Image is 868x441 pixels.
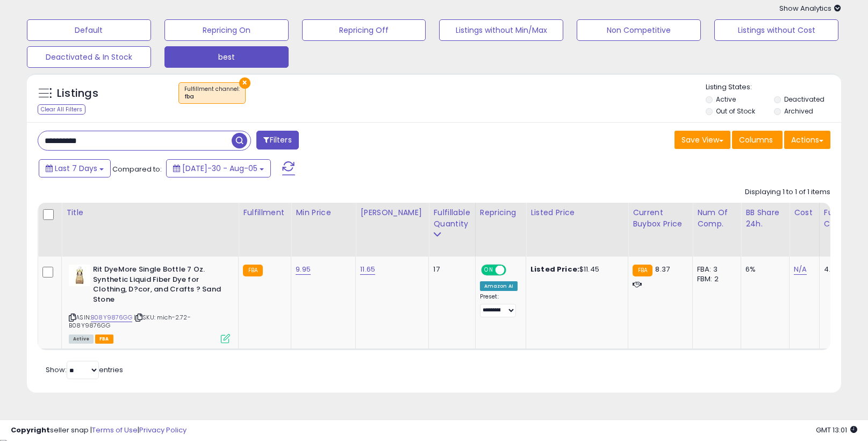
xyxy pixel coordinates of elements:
[243,207,286,218] div: Fulfillment
[69,265,230,342] div: ASIN:
[296,264,311,275] a: 9.95
[360,264,375,275] a: 11.65
[480,207,521,218] div: Repricing
[184,85,240,101] span: Fulfillment channel :
[824,265,862,274] div: 4.15
[182,163,257,174] span: [DATE]-30 - Aug-05
[480,281,518,291] div: Amazon AI
[27,46,151,68] button: Deactivated & In Stock
[739,134,773,145] span: Columns
[706,82,841,93] p: Listing States:
[92,425,138,435] a: Terms of Use
[655,264,670,274] span: 8.37
[27,19,151,41] button: Default
[256,131,298,150] button: Filters
[57,86,98,101] h5: Listings
[164,46,289,68] button: best
[112,164,162,174] span: Compared to:
[794,207,815,218] div: Cost
[69,265,90,286] img: 41zZ+yrt+DL._SL40_.jpg
[69,313,191,329] span: | SKU: mich-2.72-B08Y9876GG
[784,95,824,104] label: Deactivated
[530,207,623,218] div: Listed Price
[433,207,470,230] div: Fulfillable Quantity
[69,335,94,344] span: All listings currently available for purchase on Amazon
[745,265,781,274] div: 6%
[675,131,730,149] button: Save View
[716,106,755,116] label: Out of Stock
[784,131,830,149] button: Actions
[577,19,701,41] button: Non Competitive
[530,264,579,274] b: Listed Price:
[166,159,271,177] button: [DATE]-30 - Aug-05
[633,265,652,276] small: FBA
[745,207,785,230] div: BB Share 24h.
[91,313,132,322] a: B08Y9876GG
[38,104,85,115] div: Clear All Filters
[139,425,186,435] a: Privacy Policy
[633,207,688,230] div: Current Buybox Price
[11,425,50,435] strong: Copyright
[816,425,857,435] span: 2025-08-17 13:01 GMT
[239,77,250,89] button: ×
[439,19,563,41] button: Listings without Min/Max
[745,187,830,197] div: Displaying 1 to 1 of 1 items
[184,93,240,101] div: fba
[732,131,783,149] button: Columns
[530,265,620,274] div: $11.45
[784,106,813,116] label: Archived
[482,266,496,275] span: ON
[95,335,113,344] span: FBA
[716,95,736,104] label: Active
[302,19,426,41] button: Repricing Off
[779,3,841,13] span: Show Analytics
[714,19,838,41] button: Listings without Cost
[360,207,424,218] div: [PERSON_NAME]
[433,265,467,274] div: 17
[480,293,518,317] div: Preset:
[697,274,733,284] div: FBM: 2
[296,207,351,218] div: Min Price
[794,264,807,275] a: N/A
[46,365,123,375] span: Show: entries
[66,207,234,218] div: Title
[39,159,111,177] button: Last 7 Days
[243,265,263,276] small: FBA
[93,265,224,307] b: Rit DyeMore Single Bottle 7 Oz. Synthetic Liquid Fiber Dye for Clothing, D?cor, and Crafts ? Sand...
[164,19,289,41] button: Repricing On
[55,163,97,174] span: Last 7 Days
[824,207,865,230] div: Fulfillment Cost
[697,207,736,230] div: Num of Comp.
[504,266,521,275] span: OFF
[697,265,733,274] div: FBA: 3
[11,425,186,436] div: seller snap | |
